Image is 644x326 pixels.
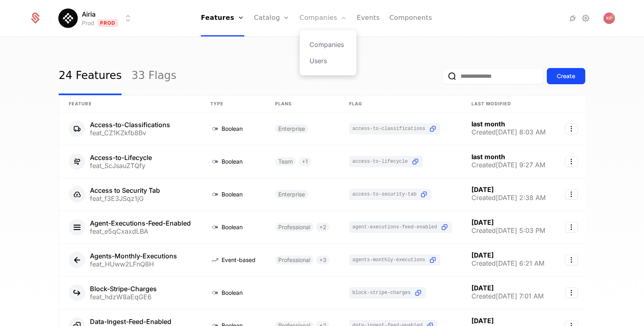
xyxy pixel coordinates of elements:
a: Settings [581,13,591,23]
button: Select action [565,156,578,167]
button: Select environment [61,9,133,27]
button: Select action [565,189,578,200]
img: Katrina Peek [603,13,615,24]
span: Prod [98,19,118,27]
button: Select action [565,222,578,232]
span: Airia [82,9,96,19]
div: Prod [82,19,94,27]
img: Airia [58,9,78,28]
button: Select action [565,255,578,265]
button: Open user button [603,13,615,24]
div: Create [557,72,575,80]
th: Plans [265,96,339,113]
th: Type [200,96,265,113]
a: 33 Flags [131,57,176,95]
button: Create [547,68,585,84]
a: Users [309,56,347,66]
button: Select action [565,288,578,298]
a: Integrations [568,13,578,23]
th: Flag [339,96,462,113]
a: Companies [309,40,347,49]
a: 24 Features [59,57,122,95]
th: Feature [59,96,200,113]
th: Last Modified [462,96,555,113]
button: Select action [565,124,578,134]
